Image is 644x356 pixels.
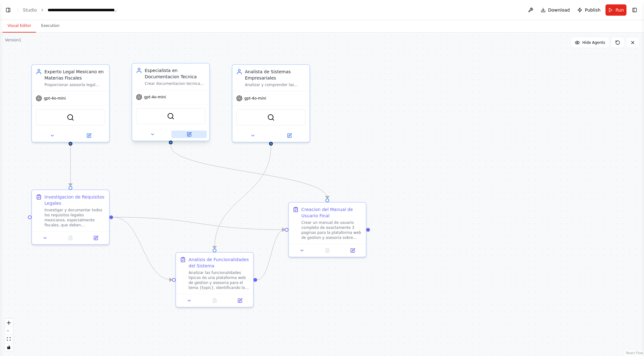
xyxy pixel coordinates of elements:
button: Hide Agents [571,38,609,48]
span: Run [615,7,624,13]
div: Experto Legal Mexicano en Materias FiscalesProporcionar asesoría legal precisa sobre normativas m... [31,64,110,142]
div: Experto Legal Mexicano en Materias Fiscales [44,69,105,81]
div: Crear documentacion tecnica clara, consistente y estructurada para sistemas empresariales, asegur... [145,81,205,86]
div: Especialista en Documentacion Tecnica [145,67,205,80]
button: Open in side panel [71,132,106,139]
div: Analisis de Funcionalidades del SistemaAnalizar las funcionalidades tipicas de una plataforma web... [175,252,254,307]
g: Edge from 988e8556-3b32-48b8-ba5c-e2ab2c7ab393 to a6e0fd82-4fd0-4470-be90-ee9a66e59aec [113,214,172,283]
button: Download [538,4,573,16]
div: Version 1 [5,38,21,43]
img: SerperDevTool [167,112,174,120]
button: Open in side panel [171,131,207,138]
div: Proporcionar asesoría legal precisa sobre normativas mexicanas, especialmente fiscales, para aseg... [44,82,105,87]
span: gpt-4o-mini [244,96,266,101]
div: Investigar y documentar todos los requisitos legales mexicanos, especialmente fiscales, que deben... [44,208,105,228]
div: Analisis de Funcionalidades del Sistema [189,256,249,269]
img: SerperDevTool [67,114,74,121]
div: Crear un manual de usuario completo de exactamente 3 paginas para la plataforma web de gestion y ... [301,220,362,240]
span: gpt-4o-mini [44,96,66,101]
button: Open in side panel [272,132,307,139]
div: Investigacion de Requisitos LegalesInvestigar y documentar todos los requisitos legales mexicanos... [31,189,110,245]
div: Analizar las funcionalidades tipicas de una plataforma web de gestion y asesoria para el tema {to... [189,270,249,290]
g: Edge from a6e0fd82-4fd0-4470-be90-ee9a66e59aec to 8240c24a-b973-4e9d-9762-6300a7f29fd8 [257,227,285,283]
button: Open in side panel [229,297,251,304]
span: Hide Agents [582,40,605,45]
button: Run [605,4,626,16]
g: Edge from 26be4d40-bb88-4913-9f03-01a77c498ef2 to 988e8556-3b32-48b8-ba5c-e2ab2c7ab393 [67,146,74,186]
span: Download [548,7,570,13]
button: Execution [36,19,65,33]
g: Edge from 90d581e3-2017-4b33-ba06-5dda27a77960 to 8240c24a-b973-4e9d-9762-6300a7f29fd8 [168,146,330,199]
a: React Flow attribution [626,351,643,355]
button: No output available [314,247,341,254]
button: Open in side panel [85,234,106,242]
span: gpt-4o-mini [144,95,166,100]
button: Open in side panel [342,247,363,254]
button: Show right sidebar [630,6,639,14]
g: Edge from 6a106d78-7a94-4139-b6d8-a375b0a6cae6 to a6e0fd82-4fd0-4470-be90-ee9a66e59aec [211,146,274,249]
div: Analista de Sistemas Empresariales [245,69,306,81]
a: Studio [23,8,37,13]
div: Creacion del Manual de Usuario FinalCrear un manual de usuario completo de exactamente 3 paginas ... [288,202,366,257]
div: Investigacion de Requisitos Legales [44,194,105,206]
button: Visual Editor [3,19,36,33]
button: zoom in [5,319,13,327]
button: No output available [201,297,228,304]
g: Edge from 988e8556-3b32-48b8-ba5c-e2ab2c7ab393 to 8240c24a-b973-4e9d-9762-6300a7f29fd8 [113,214,285,233]
img: SerperDevTool [267,114,275,121]
div: Creacion del Manual de Usuario Final [301,206,362,219]
button: Publish [575,4,603,16]
span: Publish [585,7,600,13]
button: toggle interactivity [5,343,13,351]
button: Show left sidebar [4,6,13,14]
button: No output available [57,234,84,242]
nav: breadcrumb [23,7,118,13]
div: React Flow controls [5,319,13,351]
button: zoom out [5,327,13,335]
div: Analista de Sistemas EmpresarialesAnalizar y comprender las funcionalidades de sistemas empresari... [232,64,310,142]
div: Analizar y comprender las funcionalidades de sistemas empresariales para crear explicaciones clar... [245,82,306,87]
button: fit view [5,335,13,343]
div: Especialista en Documentacion TecnicaCrear documentacion tecnica clara, consistente y estructurad... [132,64,210,142]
